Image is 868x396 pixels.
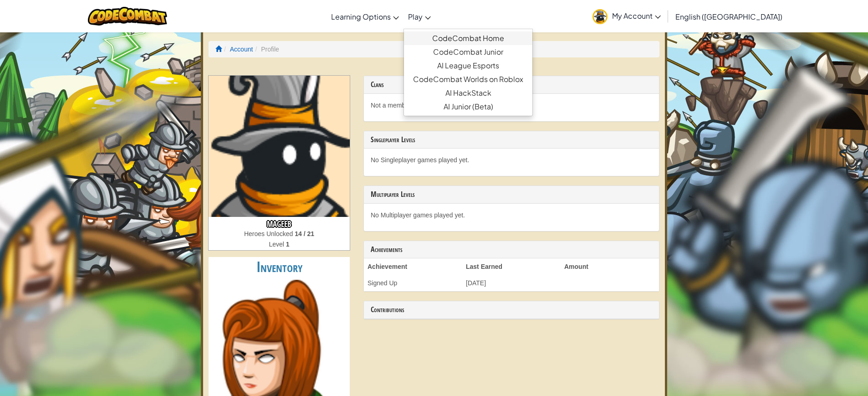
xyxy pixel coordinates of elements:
[371,246,652,254] h3: Achievements
[592,9,608,24] img: avatar
[371,81,652,89] h3: Clans
[230,46,253,53] a: Account
[371,155,652,165] p: No Singleplayer games played yet.
[462,258,561,275] th: Last Earned
[408,12,423,21] span: Play
[403,4,435,29] a: Play
[88,7,168,26] img: CodeCombat logo
[244,230,295,237] span: Heroes Unlocked
[371,190,652,199] h3: Multiplayer Levels
[371,101,652,110] p: Not a member of any clans yet.
[404,100,532,113] a: AI Junior (Beta)
[371,306,652,314] h3: Contributions
[404,45,532,59] a: CodeCombat Junior
[588,2,665,31] a: My Account
[371,211,652,220] p: No Multiplayer games played yet.
[269,241,286,248] span: Level
[404,72,532,86] a: CodeCombat Worlds on Roblox
[462,275,561,291] td: [DATE]
[364,275,462,291] td: Signed Up
[364,258,462,275] th: Achievement
[612,11,661,21] span: My Account
[671,4,787,29] a: English ([GEOGRAPHIC_DATA])
[295,230,314,237] strong: 14 / 21
[286,241,290,248] strong: 1
[371,136,652,144] h3: Singleplayer Levels
[561,258,659,275] th: Amount
[675,12,782,21] span: English ([GEOGRAPHIC_DATA])
[209,257,350,278] h2: Inventory
[404,31,532,45] a: CodeCombat Home
[404,86,532,100] a: AI HackStack
[253,45,279,54] li: Profile
[331,12,391,21] span: Learning Options
[327,4,403,29] a: Learning Options
[209,217,350,229] h3: mageeb
[404,59,532,72] a: AI League Esports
